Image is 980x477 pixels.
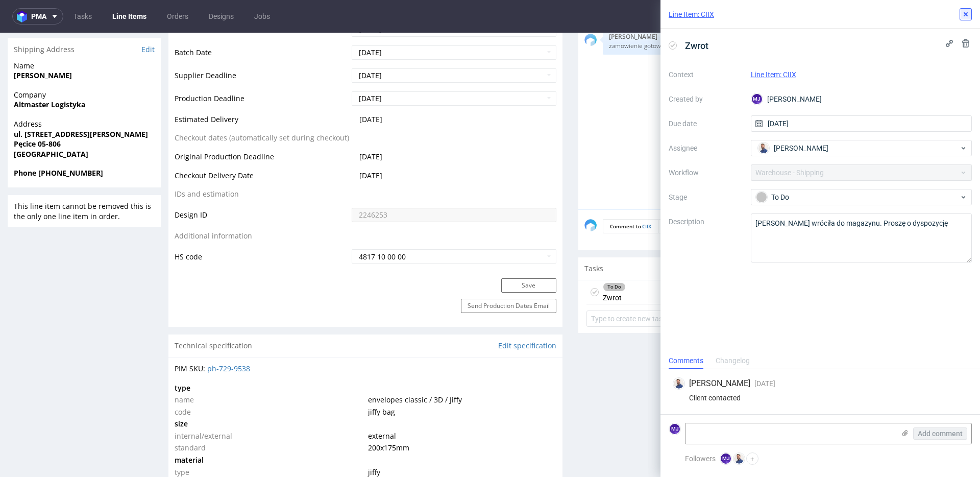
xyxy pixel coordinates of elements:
td: type [175,434,365,446]
span: 200x175 mm [368,410,409,420]
td: Additional information [175,197,349,216]
textarea: [PERSON_NAME] wróciła do magazynu. Proszę o dyspozycję [751,213,972,263]
td: Supplier Deadline [175,35,349,58]
span: [DATE] [359,119,382,129]
button: + [746,452,758,465]
img: Michał Rachański [734,454,744,464]
a: CIIX [642,190,651,197]
span: pma [31,13,46,20]
span: external [368,398,396,408]
div: Comments [669,353,703,369]
label: Workflow [669,166,743,179]
td: type [175,349,365,362]
button: pma [12,8,63,25]
td: Production Deadline [175,58,349,81]
span: [DATE] [359,138,382,148]
span: Followers [685,455,716,463]
span: jiffy bag [368,374,395,384]
span: [PERSON_NAME] [689,378,750,389]
span: [DATE] [754,379,775,388]
strong: ul. [STREET_ADDRESS][PERSON_NAME] [14,97,148,106]
a: Edit [141,12,155,22]
strong: Altmaster Logistyka [14,67,85,77]
div: [PERSON_NAME] [751,91,972,107]
img: Michał Rachański [758,143,769,153]
div: Shipping Address [8,6,161,28]
a: Tasks [67,8,98,25]
td: code [175,373,365,386]
div: Zwrot [603,248,626,271]
span: jiffy [368,435,380,444]
span: Zwrot [681,37,713,54]
td: material [175,421,365,434]
span: [PERSON_NAME] [774,143,828,153]
button: Send [939,186,966,201]
img: Michał Rachański [953,254,963,265]
p: zamowienie gotowe 22.08, przepakowanie z palety na paczki [609,9,960,17]
span: [DATE] [359,82,382,91]
span: Name [14,28,155,38]
td: internal/external [175,397,365,410]
td: IDs and estimation [175,155,349,174]
div: [DATE] [925,253,964,266]
label: Context [669,68,743,81]
td: HS code [175,216,349,232]
strong: [PERSON_NAME] [14,38,72,47]
div: PIM SKU: [175,331,556,341]
a: ph-729-9538 [207,331,250,341]
img: share_image_120x120.png [584,186,597,199]
figcaption: MJ [752,94,762,104]
span: Tasks [584,231,603,241]
strong: Phone [PHONE_NUMBER] [14,135,103,145]
p: Comment to [603,186,658,201]
label: Assignee [669,142,743,154]
div: To Do [603,250,625,258]
a: Orders [161,8,194,25]
img: share_image_120x120.png [584,1,597,13]
a: View all [945,232,966,241]
a: Designs [203,8,240,25]
figcaption: MJ [721,454,731,464]
td: Checkout Delivery Date [175,137,349,156]
a: Line Item: CIIX [669,9,714,19]
div: This line item cannot be removed this is the only one line item in order. [8,162,161,195]
button: Send Production Dates Email [461,266,556,280]
a: Edit specification [498,308,556,318]
label: Created by [669,93,743,105]
span: Address [14,86,155,97]
label: Description [669,216,743,260]
td: Estimated Delivery [175,81,349,100]
td: Batch Date [175,12,349,35]
a: Line Items [106,8,153,25]
td: Original Production Deadline [175,118,349,137]
div: Technical specification [168,302,562,324]
td: Checkout dates (automatically set during checkout) [175,99,349,118]
img: logo [17,11,31,22]
div: To Do [756,192,959,203]
figcaption: MJ [670,424,680,434]
span: envelopes classic / 3D / Jiffy [368,362,462,372]
div: Changelog [716,353,750,369]
td: name [175,361,365,373]
div: Client contacted [673,394,968,402]
label: Due date [669,117,743,130]
input: Type to create new task [586,278,964,294]
strong: Pęcice 05-806 [14,106,61,116]
strong: [GEOGRAPHIC_DATA] [14,116,88,126]
button: Save [501,246,556,260]
td: size [175,385,365,397]
label: Stage [669,191,743,203]
td: standard [175,409,365,421]
td: Design ID [175,174,349,197]
a: Line Item: CIIX [751,70,796,79]
a: Jobs [248,8,276,25]
img: Michał Rachański [674,378,684,389]
span: Company [14,57,155,67]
